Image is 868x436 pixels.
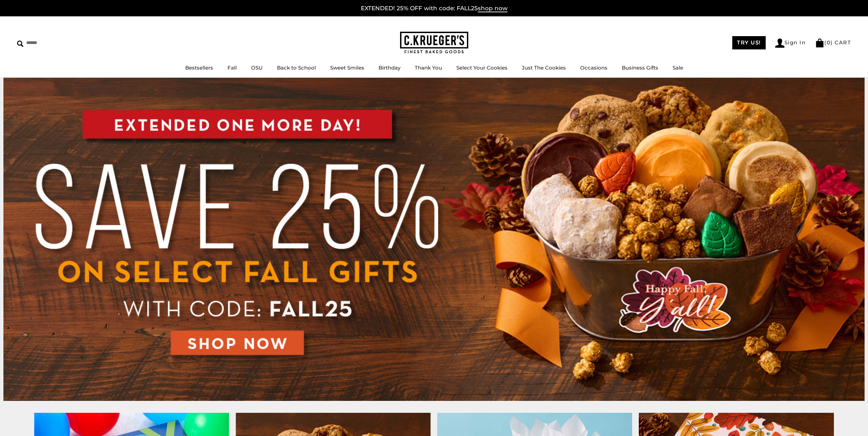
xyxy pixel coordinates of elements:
[456,64,507,71] a: Select Your Cookies
[400,32,468,54] img: C.KRUEGER'S
[277,64,316,71] a: Back to School
[17,41,24,47] img: Search
[622,64,658,71] a: Business Gifts
[522,64,566,71] a: Just The Cookies
[775,39,806,48] a: Sign In
[827,39,831,46] span: 0
[3,78,865,401] img: C.Krueger's Special Offer
[478,5,507,12] span: shop now
[17,37,98,48] input: Search
[185,64,213,71] a: Bestsellers
[251,64,263,71] a: OSU
[732,36,766,49] a: TRY US!
[379,64,400,71] a: Birthday
[815,39,851,46] a: (0) CART
[330,64,364,71] a: Sweet Smiles
[361,5,507,12] a: EXTENDED! 25% OFF with code: FALL25shop now
[775,39,784,48] img: Account
[580,64,607,71] a: Occasions
[673,64,683,71] a: Sale
[415,64,442,71] a: Thank You
[227,64,237,71] a: Fall
[815,39,824,47] img: Bag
